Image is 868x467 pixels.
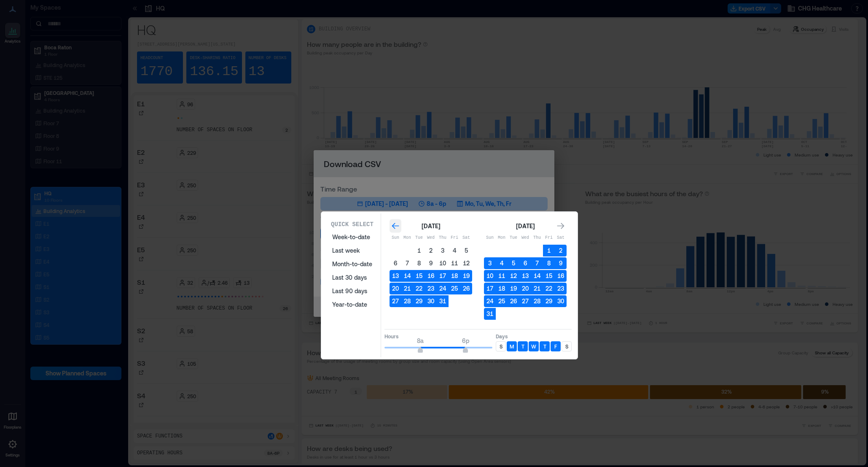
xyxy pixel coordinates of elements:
button: Last 30 days [327,271,377,284]
p: Wed [425,235,437,241]
p: Mon [496,235,508,241]
p: Tue [413,235,425,241]
p: S [500,343,503,350]
button: 26 [508,295,519,307]
button: Go to next month [555,220,567,232]
button: 4 [449,245,460,256]
button: Go to previous month [390,220,401,232]
button: Last week [327,244,377,257]
button: 10 [484,270,496,282]
button: 11 [449,257,460,269]
button: Month-to-date [327,257,377,271]
button: 20 [519,283,531,294]
button: 19 [508,283,519,294]
button: 27 [390,295,401,307]
button: 18 [449,270,460,282]
button: 3 [437,245,449,256]
th: Monday [401,232,413,244]
th: Wednesday [425,232,437,244]
button: 22 [413,283,425,294]
p: Sat [460,235,472,241]
button: 9 [425,257,437,269]
button: 6 [390,257,401,269]
div: [DATE] [513,221,537,231]
th: Saturday [460,232,472,244]
p: F [554,343,557,350]
button: 24 [437,283,449,294]
button: 26 [460,283,472,294]
button: 23 [425,283,437,294]
button: 10 [437,257,449,269]
span: 8a [417,337,424,344]
p: Fri [449,235,460,241]
button: 16 [425,270,437,282]
button: 30 [555,295,567,307]
th: Thursday [531,232,543,244]
th: Wednesday [519,232,531,244]
button: 7 [531,257,543,269]
p: Fri [543,235,555,241]
th: Tuesday [413,232,425,244]
button: 16 [555,270,567,282]
button: 29 [543,295,555,307]
p: W [531,343,536,350]
button: 6 [519,257,531,269]
button: Last 90 days [327,284,377,298]
button: 27 [519,295,531,307]
p: Sun [390,235,401,241]
th: Friday [543,232,555,244]
p: Mon [401,235,413,241]
button: 25 [496,295,508,307]
button: 18 [496,283,508,294]
button: 11 [496,270,508,282]
button: 14 [401,270,413,282]
p: Sat [555,235,567,241]
button: 24 [484,295,496,307]
button: 13 [390,270,401,282]
p: T [521,343,524,350]
button: 23 [555,283,567,294]
p: Thu [437,235,449,241]
button: 21 [531,283,543,294]
p: Days [496,333,572,340]
p: T [543,343,546,350]
button: 1 [543,245,555,256]
button: 15 [543,270,555,282]
button: 2 [555,245,567,256]
span: 6p [462,337,469,344]
button: 29 [413,295,425,307]
button: 28 [401,295,413,307]
button: 8 [543,257,555,269]
th: Saturday [555,232,567,244]
button: 31 [484,308,496,320]
th: Sunday [484,232,496,244]
button: 28 [531,295,543,307]
p: Thu [531,235,543,241]
button: 14 [531,270,543,282]
th: Friday [449,232,460,244]
p: Wed [519,235,531,241]
th: Tuesday [508,232,519,244]
button: 5 [460,245,472,256]
button: 12 [460,257,472,269]
button: 30 [425,295,437,307]
th: Sunday [390,232,401,244]
p: M [510,343,514,350]
p: Sun [484,235,496,241]
p: Tue [508,235,519,241]
p: S [565,343,568,350]
button: 19 [460,270,472,282]
button: 15 [413,270,425,282]
div: [DATE] [419,221,443,231]
button: 2 [425,245,437,256]
button: 31 [437,295,449,307]
button: 9 [555,257,567,269]
button: 17 [484,283,496,294]
th: Thursday [437,232,449,244]
button: 13 [519,270,531,282]
p: Quick Select [331,220,374,229]
th: Monday [496,232,508,244]
button: 12 [508,270,519,282]
button: 17 [437,270,449,282]
button: 3 [484,257,496,269]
